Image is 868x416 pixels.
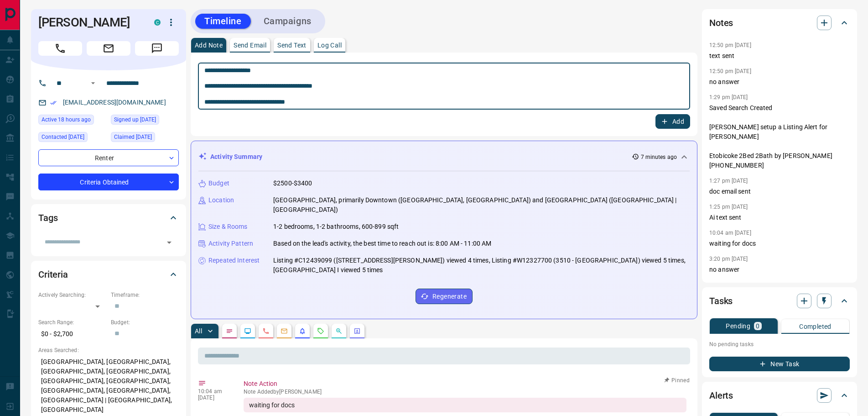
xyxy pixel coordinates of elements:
[38,318,106,326] p: Search Range:
[195,14,251,29] button: Timeline
[709,42,751,48] p: 12:50 pm [DATE]
[273,222,399,232] p: 1-2 bedrooms, 1-2 bathrooms, 600-899 sqft
[63,99,166,106] a: [EMAIL_ADDRESS][DOMAIN_NAME]
[655,114,690,129] button: Add
[198,388,230,395] p: 10:04 am
[244,398,686,412] div: waiting for docs
[195,328,202,334] p: All
[114,115,156,124] span: Signed up [DATE]
[416,289,473,304] button: Regenerate
[208,179,229,188] p: Budget
[244,379,686,389] p: Note Action
[709,384,850,406] div: Alerts
[317,42,342,48] p: Log Call
[277,42,307,48] p: Send Text
[709,204,748,210] p: 1:25 pm [DATE]
[709,239,850,248] p: waiting for docs
[281,327,288,335] svg: Emails
[38,41,82,56] span: Call
[38,115,106,127] div: Tue Oct 14 2025
[709,77,850,87] p: no answer
[38,132,106,145] div: Thu Aug 21 2025
[87,41,130,56] span: Email
[273,239,491,248] p: Based on the lead's activity, the best time to reach out is: 8:00 AM - 11:00 AM
[273,256,690,275] p: Listing #C12439099 ([STREET_ADDRESS][PERSON_NAME]) viewed 4 times, Listing #W12327700 (3510 - [GE...
[114,132,152,142] span: Claimed [DATE]
[709,178,748,184] p: 1:27 pm [DATE]
[317,327,324,335] svg: Requests
[244,389,686,395] p: Note Added by [PERSON_NAME]
[709,294,733,308] h2: Tasks
[38,15,140,30] h1: [PERSON_NAME]
[154,19,161,26] div: condos.ca
[208,195,234,205] p: Location
[111,318,179,326] p: Budget:
[709,94,748,100] p: 1:29 pm [DATE]
[42,115,91,124] span: Active 18 hours ago
[38,346,179,354] p: Areas Searched:
[709,256,748,262] p: 3:20 pm [DATE]
[709,388,733,403] h2: Alerts
[664,376,690,384] button: Pinned
[709,357,850,371] button: New Task
[111,132,179,145] div: Fri Mar 24 2023
[38,211,57,225] h2: Tags
[273,179,312,188] p: $2500-$3400
[88,78,99,89] button: Open
[198,148,690,165] div: Activity Summary7 minutes ago
[709,265,850,274] p: no answer
[709,51,850,61] p: text sent
[163,236,176,249] button: Open
[299,327,306,335] svg: Listing Alerts
[726,323,750,329] p: Pending
[208,222,248,232] p: Size & Rooms
[255,14,321,29] button: Campaigns
[709,230,751,236] p: 10:04 am [DATE]
[709,16,733,30] h2: Notes
[709,12,850,34] div: Notes
[799,323,832,330] p: Completed
[709,187,850,196] p: doc email sent
[111,115,179,127] div: Fri Mar 24 2023
[244,327,251,335] svg: Lead Browsing Activity
[262,327,270,335] svg: Calls
[38,291,106,299] p: Actively Searching:
[208,239,253,248] p: Activity Pattern
[709,103,850,170] p: Saved Search Created [PERSON_NAME] setup a Listing Alert for [PERSON_NAME] Etobicoke 2Bed 2Bath b...
[273,195,690,215] p: [GEOGRAPHIC_DATA], primarily Downtown ([GEOGRAPHIC_DATA], [GEOGRAPHIC_DATA]) and [GEOGRAPHIC_DATA...
[208,256,260,265] p: Repeated Interest
[38,207,179,229] div: Tags
[38,149,179,166] div: Renter
[195,42,223,48] p: Add Note
[709,290,850,312] div: Tasks
[226,327,233,335] svg: Notes
[38,326,106,342] p: $0 - $2,700
[756,323,759,329] p: 0
[38,267,68,282] h2: Criteria
[709,337,850,351] p: No pending tasks
[38,263,179,285] div: Criteria
[42,132,84,142] span: Contacted [DATE]
[641,153,677,161] p: 7 minutes ago
[50,100,57,106] svg: Email Verified
[353,327,361,335] svg: Agent Actions
[135,41,179,56] span: Message
[111,291,179,299] p: Timeframe:
[198,395,230,401] p: [DATE]
[709,68,751,74] p: 12:50 pm [DATE]
[38,174,179,190] div: Criteria Obtained
[210,152,262,162] p: Activity Summary
[709,213,850,222] p: Ai text sent
[335,327,343,335] svg: Opportunities
[234,42,266,48] p: Send Email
